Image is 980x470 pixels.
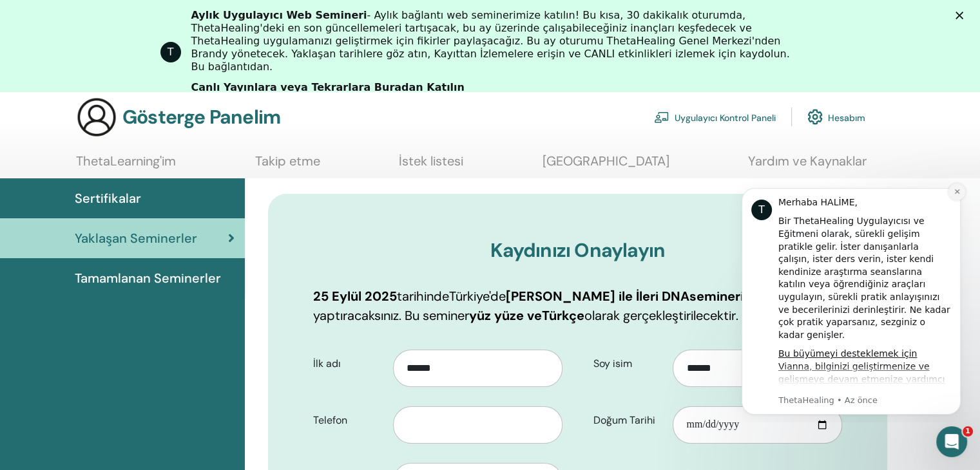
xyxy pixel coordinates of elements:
div: Kapat [956,12,968,19]
font: Uygulayıcı Kontrol Paneli [675,111,776,123]
img: cog.svg [807,106,823,127]
iframe: Intercom canlı sohbet [936,426,967,457]
div: ThetaHealing için profil resmi [160,42,181,62]
font: seminerine [689,288,759,305]
font: . Bu seminer [399,307,469,324]
font: Sertifikalar [75,190,141,207]
font: Takip etme [255,153,320,169]
font: kayıt yaptıracaksınız [313,288,787,324]
font: Tamamlanan Seminerler [75,270,221,287]
font: Canlı Yayınlara veya Tekrarlara Buradan Katılın [191,81,465,93]
font: ThetaLearning'im [76,153,176,169]
a: Canlı Yayınlara veya Tekrarlara Buradan Katılın [191,81,465,95]
a: Yardım ve Kaynaklar [748,153,867,178]
a: Hesabım [807,102,865,131]
font: İstek listesi [399,153,463,169]
font: Doğum Tarihi [593,413,655,427]
font: Yaklaşan Seminerler [75,230,197,247]
font: [PERSON_NAME] ile İleri DNA [506,288,689,305]
font: Aylık Uygulayıcı Web Semineri [191,9,367,21]
font: Türkçe [542,307,584,324]
font: T [168,46,174,58]
a: ThetaLearning'im [76,153,176,178]
img: generic-user-icon.jpg [76,97,117,138]
font: yüz yüze ve [469,307,542,324]
font: 1 [965,427,970,435]
font: - Aylık bağlantı web seminerimize katılın! Bu kısa, 30 dakikalık oturumda, ThetaHealing'deki en s... [191,9,790,73]
font: Kaydınızı Onaylayın [490,238,665,263]
font: Türkiye'de [449,288,506,305]
a: İstek listesi [399,153,463,178]
font: [GEOGRAPHIC_DATA] [543,153,669,169]
a: Uygulayıcı Kontrol Paneli [654,102,776,131]
font: Soy isim [593,357,632,370]
font: 25 Eylül 2025 [313,288,397,305]
font: Yardım ve Kaynaklar [748,153,867,169]
img: chalkboard-teacher.svg [654,111,669,123]
font: olarak gerçekleştirilecektir [584,307,736,324]
font: Telefon [313,413,347,427]
font: İlk adı [313,357,341,370]
font: tarihinde [397,288,449,305]
a: [GEOGRAPHIC_DATA] [543,153,669,178]
a: Takip etme [255,153,320,178]
font: Gösterge Panelim [122,104,280,129]
iframe: Intercom bildirimleri mesajı [722,176,980,422]
font: Hesabım [828,111,865,123]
